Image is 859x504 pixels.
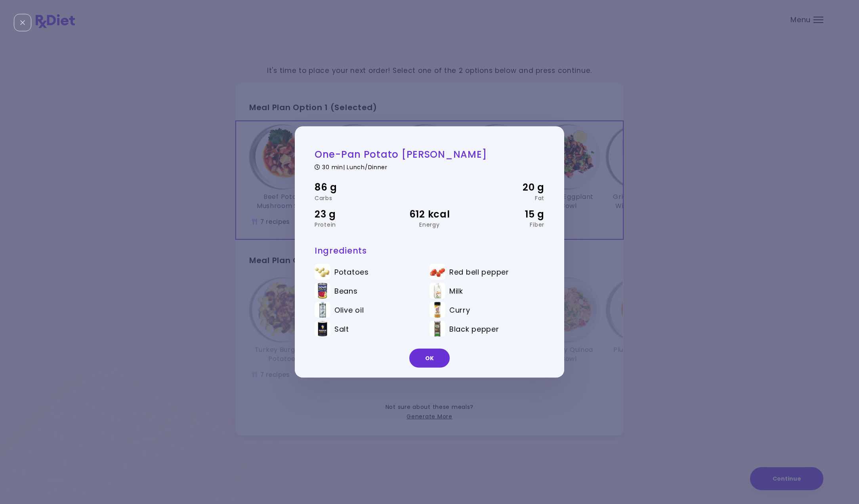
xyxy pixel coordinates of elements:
div: 86 g [315,180,391,195]
div: 15 g [468,206,544,221]
span: Curry [449,305,470,314]
div: Protein [315,222,391,227]
div: Close [14,14,31,31]
span: Red bell pepper [449,267,509,276]
span: Beans [334,286,358,295]
div: 20 g [468,180,544,195]
h3: Ingredients [315,245,544,256]
div: 612 kcal [391,206,468,221]
div: Carbs [315,195,391,200]
span: Black pepper [449,325,499,333]
div: 30 min | Lunch/Dinner [315,162,544,170]
span: Milk [449,286,463,295]
div: Fat [468,195,544,200]
div: Energy [391,222,468,227]
div: Fiber [468,222,544,227]
span: Salt [334,325,349,333]
span: Olive oil [334,305,364,314]
button: OK [409,349,450,368]
span: Potatoes [334,267,369,276]
h2: One-Pan Potato [PERSON_NAME] [315,148,544,160]
div: 23 g [315,206,391,221]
